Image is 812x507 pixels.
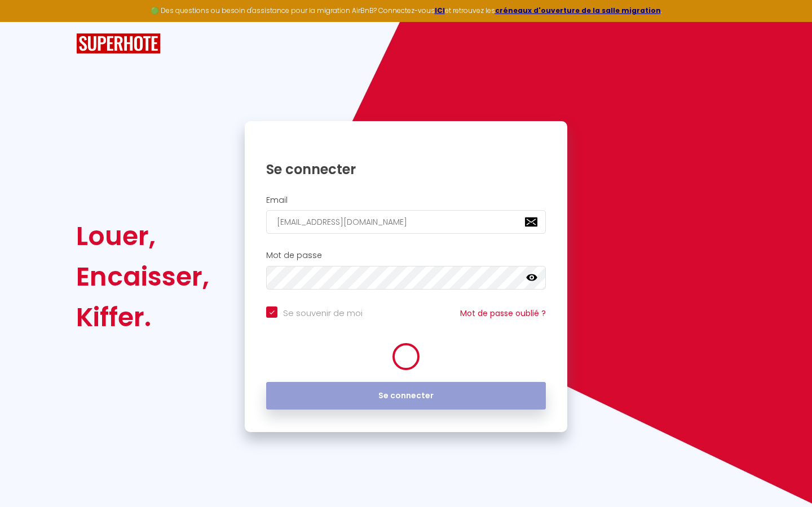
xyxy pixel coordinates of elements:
img: SuperHote logo [76,33,161,54]
div: Encaisser, [76,256,209,297]
h2: Email [266,195,546,205]
input: Ton Email [266,210,546,234]
a: créneaux d'ouverture de la salle migration [495,6,661,15]
a: Mot de passe oublié ? [460,308,546,319]
h1: Se connecter [266,161,546,178]
div: Louer, [76,216,209,256]
div: Kiffer. [76,297,209,337]
button: Se connecter [266,382,546,410]
h2: Mot de passe [266,251,546,260]
button: Ouvrir le widget de chat LiveChat [9,5,43,38]
a: ICI [435,6,445,15]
